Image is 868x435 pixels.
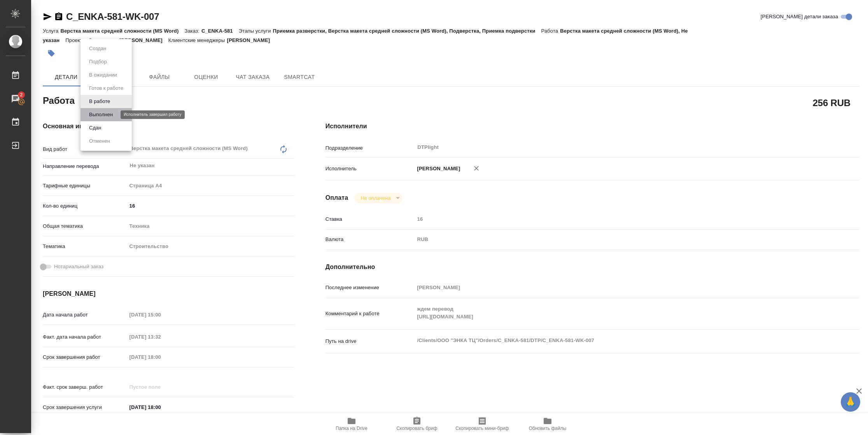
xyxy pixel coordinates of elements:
[87,84,126,93] button: Готов к работе
[87,58,109,66] button: Подбор
[87,110,115,119] button: Выполнен
[87,44,108,53] button: Создан
[87,97,112,106] button: В работе
[87,71,119,79] button: В ожидании
[87,137,112,145] button: Отменен
[87,124,103,132] button: Сдан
